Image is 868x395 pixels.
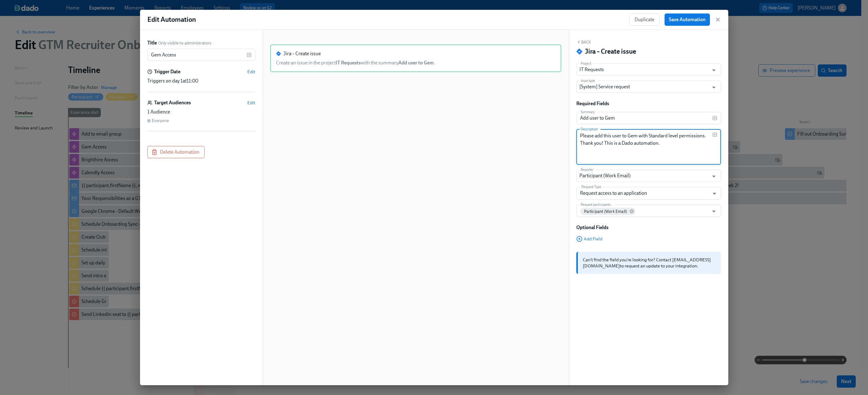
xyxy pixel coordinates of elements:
button: Edit [247,100,255,106]
span: Delete Automation [153,149,199,155]
button: Duplicate [629,13,660,26]
textarea: Please add this user to Gem with Standard level permissions. Thank you! This is a Dado automation. [580,132,712,162]
h6: Target Audiences [154,99,191,106]
div: Jira – Create issueCreate an issue in the projectIT Requestswith the summaryAdd user to Gem. [270,44,561,72]
button: Delete Automation [147,146,205,158]
button: Save Automation [665,13,710,26]
div: Trigger DateEditTriggers on day 1at11:00 [147,68,255,92]
svg: Insert text variable [247,52,252,57]
span: Duplicate [635,17,654,23]
button: Open [709,206,718,216]
a: [EMAIL_ADDRESS][DOMAIN_NAME] [583,257,711,269]
h6: Trigger Date [154,68,180,75]
div: Everyone [152,118,169,124]
span: at 11:00 [183,78,198,84]
button: Edit [247,69,255,75]
button: Open [709,82,718,92]
h6: Optional Fields [576,224,608,231]
span: Save Automation [669,17,706,23]
h4: Jira – Create issue [585,47,636,56]
span: Participant (Work Email) [580,209,631,214]
button: Back [576,40,591,44]
div: Target AudiencesEdit1 AudienceEveryone [147,99,255,131]
button: Open [709,65,718,75]
span: Only visible to administrators [158,40,211,46]
div: Action ID: vDwbLms1- [576,276,721,283]
div: Request access to an application [576,187,721,200]
h6: Required Fields [576,100,609,107]
div: 1 Audience [147,109,255,115]
button: Open [709,171,718,181]
button: Add Field [576,236,602,242]
svg: Insert text variable [712,132,717,137]
div: Participant (Work Email) [580,208,636,215]
label: Title [147,40,157,46]
svg: Insert text variable [712,116,717,121]
div: Triggers on day 1 [147,78,255,84]
h1: Edit Automation [147,15,196,24]
div: Can't find the field you're looking for? Contact to request an update to your integration. [576,252,721,274]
